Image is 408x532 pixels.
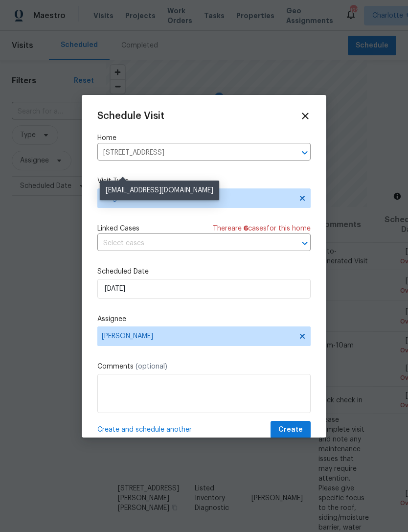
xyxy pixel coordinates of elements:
span: (optional) [136,363,167,370]
span: Create [278,424,303,436]
span: [PERSON_NAME] [102,332,294,340]
div: [EMAIL_ADDRESS][DOMAIN_NAME] [100,181,219,200]
input: Enter in an address [97,145,283,161]
span: 6 [244,225,248,232]
label: Visit Type [97,176,311,186]
button: Open [298,146,312,160]
label: Home [97,133,311,143]
button: Create [271,421,311,439]
span: Schedule Visit [97,111,164,121]
button: Open [298,236,312,250]
span: Close [300,111,311,121]
span: There are case s for this home [213,224,311,233]
label: Comments [97,362,311,371]
span: Create and schedule another [97,425,192,435]
label: Scheduled Date [97,267,311,277]
input: M/D/YYYY [97,279,311,299]
span: Linked Cases [97,224,139,233]
input: Select cases [97,236,283,251]
label: Assignee [97,314,311,324]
